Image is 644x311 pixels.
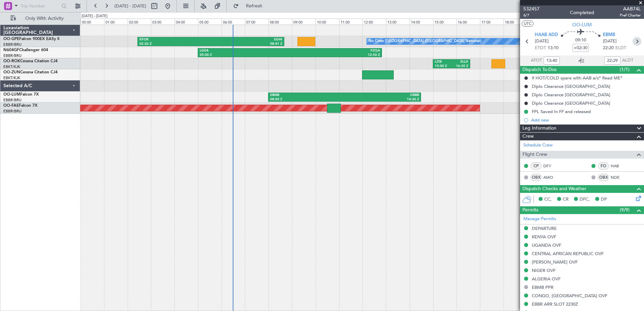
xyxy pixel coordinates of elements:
[532,226,557,231] div: DEPARTURE
[3,93,20,97] span: OO-LUM
[3,53,22,58] a: EBBR/BRU
[603,45,614,51] span: 22:20
[139,42,211,46] div: 02:26 Z
[523,216,556,222] a: Manage Permits
[245,19,268,25] div: 07:00
[598,162,609,170] div: FO
[522,151,547,159] span: Flight Crew
[532,293,607,299] div: CONGO, [GEOGRAPHIC_DATA] OVF
[3,48,19,52] span: N604GF
[522,66,556,74] span: Dispatch To-Dos
[200,53,290,58] div: 05:00 Z
[532,284,553,290] div: EBMB PPR
[620,66,630,73] span: (1/1)
[544,57,560,65] input: --:--
[3,70,20,74] span: OO-ZUN
[543,163,558,169] a: DFY
[386,19,410,25] div: 13:00
[601,196,607,203] span: DP
[104,19,128,25] div: 01:00
[21,1,59,11] input: Trip Number
[611,174,626,180] a: NDE
[532,251,604,256] div: CENTRAL AFRICAN REPUBLIC OVF
[3,98,22,103] a: EBBR/BRU
[611,163,626,169] a: HAB
[211,37,282,42] div: EGHI
[270,93,345,98] div: EBMB
[268,19,292,25] div: 08:00
[622,57,633,64] span: ALDT
[316,19,339,25] div: 10:00
[230,1,270,11] button: Refresh
[598,174,609,181] div: OBX
[532,92,610,98] div: Diplo Clearance [GEOGRAPHIC_DATA]
[3,64,20,69] a: EBKT/KJK
[80,19,104,25] div: 00:00
[435,60,451,64] div: LZIB
[7,13,73,24] button: Only With Activity
[222,19,245,25] div: 06:00
[151,19,174,25] div: 03:00
[82,13,107,19] div: [DATE] - [DATE]
[174,19,198,25] div: 04:00
[523,5,540,12] span: 532457
[290,48,380,53] div: FZQA
[532,242,561,248] div: UGANDA OVF
[532,83,610,89] div: Diplo Clearance [GEOGRAPHIC_DATA]
[531,57,542,64] span: ATOT
[532,234,556,240] div: KENYA OVF
[580,196,590,203] span: DFC,
[603,38,617,45] span: [DATE]
[522,185,586,193] span: Dispatch Checks and Weather
[451,64,468,69] div: 16:35 Z
[240,4,268,8] span: Refresh
[290,53,380,58] div: 12:50 Z
[620,5,641,12] span: AAB74L
[532,75,622,81] div: if HOT/COLD spare with AAB a/c* Read ME*
[362,19,386,25] div: 12:00
[543,174,558,180] a: AMO
[3,42,22,47] a: EBBR/BRU
[532,268,555,273] div: NIGER OVF
[548,45,558,51] span: 13:10
[544,196,552,203] span: CC,
[345,93,419,98] div: DBBB
[3,104,19,108] span: OO-FAE
[532,100,610,106] div: Diplo Clearance [GEOGRAPHIC_DATA]
[3,93,39,97] a: OO-LUMFalcon 7X
[523,12,540,18] span: 6/7
[535,45,546,51] span: ETOT
[620,12,641,18] span: Pref Charter
[139,37,211,42] div: KFOK
[615,45,626,51] span: ELDT
[3,48,48,52] a: N604GFChallenger 604
[115,3,146,9] span: [DATE] - [DATE]
[532,276,560,282] div: ALGERIA OVF
[504,19,527,25] div: 18:00
[3,59,58,63] a: OO-ROKCessna Citation CJ4
[200,48,290,53] div: LGSA
[339,19,363,25] div: 11:00
[435,64,451,69] div: 15:00 Z
[3,104,37,108] a: OO-FAEFalcon 7X
[575,37,586,44] span: 09:10
[572,21,592,28] span: OO-LUM
[3,37,19,41] span: OO-GPE
[522,206,538,214] span: Permits
[603,32,615,38] span: EBMB
[211,42,282,46] div: 08:41 Z
[563,196,569,203] span: CR
[522,125,556,132] span: Leg Information
[530,162,542,170] div: CP
[18,16,71,21] span: Only With Activity
[270,97,345,102] div: 08:00 Z
[522,133,534,140] span: Crew
[433,19,457,25] div: 15:00
[620,206,630,213] span: (9/9)
[368,36,481,46] div: No Crew [GEOGRAPHIC_DATA] ([GEOGRAPHIC_DATA] National)
[531,117,641,123] div: Add new
[522,21,534,27] button: UTC
[3,75,20,80] a: EBKT/KJK
[535,32,558,38] span: HAAB ADD
[570,9,594,16] div: Completed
